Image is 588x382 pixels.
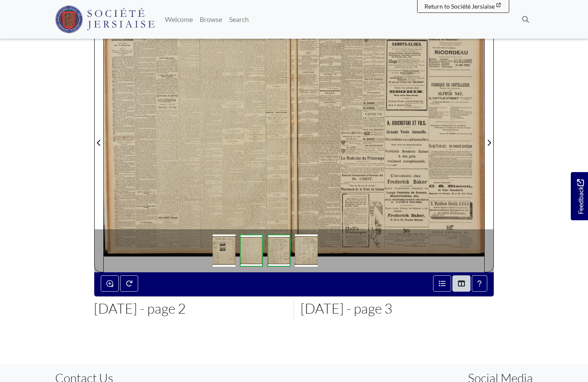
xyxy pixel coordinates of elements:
[101,275,119,292] button: Enable or disable loupe tool (Alt+L)
[452,275,470,292] button: Thumbnails
[424,3,495,10] span: Return to Société Jersiaise
[295,234,318,267] img: 82cd839175d19c9d36d838dfe6c09a8b3a14eb784970b8dcd4cb8dfaa3a2fc15
[472,275,487,292] button: Help
[300,300,494,317] h2: [DATE] - page 3
[571,172,588,220] a: Would you like to provide feedback?
[226,11,252,28] a: Search
[484,3,494,272] button: Next Page
[196,11,226,28] a: Browse
[94,3,104,272] button: Previous Page
[433,275,451,292] button: Open metadata window
[213,234,235,267] img: 82cd839175d19c9d36d838dfe6c09a8b3a14eb784970b8dcd4cb8dfaa3a2fc15
[575,179,585,214] span: Feedback
[55,3,155,35] a: Société Jersiaise logo
[55,6,155,33] img: Société Jersiaise
[267,234,291,267] img: 82cd839175d19c9d36d838dfe6c09a8b3a14eb784970b8dcd4cb8dfaa3a2fc15
[161,11,196,28] a: Welcome
[240,234,263,267] img: 82cd839175d19c9d36d838dfe6c09a8b3a14eb784970b8dcd4cb8dfaa3a2fc15
[94,300,288,317] h2: [DATE] - page 2
[120,275,138,292] button: Rotate the book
